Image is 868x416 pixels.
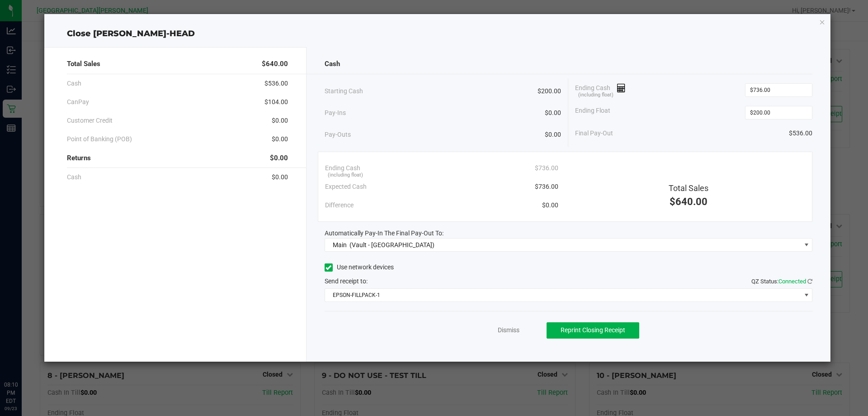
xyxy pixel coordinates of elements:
span: $0.00 [545,130,561,139]
div: Returns [67,148,288,168]
span: (Vault - [GEOGRAPHIC_DATA]) [349,241,434,249]
span: (including float) [578,91,613,99]
span: $0.00 [272,134,288,144]
iframe: Resource center [9,344,36,371]
span: Main [333,241,347,249]
span: $104.00 [264,97,288,107]
span: Ending Cash [575,83,626,97]
span: $536.00 [264,79,288,88]
span: Reprint Closing Receipt [561,326,625,334]
span: Automatically Pay-In The Final Pay-Out To: [325,230,443,237]
span: $0.00 [545,108,561,118]
span: Customer Credit [67,116,113,125]
span: $0.00 [542,201,558,210]
span: Starting Cash [325,86,363,96]
span: EPSON-FILLPACK-1 [325,289,801,301]
span: Total Sales [669,183,708,193]
span: $640.00 [262,59,288,69]
span: $640.00 [670,196,708,207]
span: Pay-Outs [325,130,351,139]
span: $200.00 [538,86,561,96]
span: Expected Cash [325,182,367,191]
span: Difference [325,201,354,210]
label: Use network devices [325,263,394,272]
span: Ending Float [575,106,610,120]
button: Reprint Closing Receipt [547,322,639,339]
span: Send receipt to: [325,277,368,285]
span: Connected [778,278,806,285]
span: CanPay [67,97,89,107]
span: $536.00 [789,129,812,138]
span: Total Sales [67,59,100,69]
span: (including float) [328,172,363,179]
span: $736.00 [535,163,558,173]
span: Point of Banking (POB) [67,134,132,144]
span: Final Pay-Out [575,129,613,138]
span: $736.00 [535,182,558,191]
span: $0.00 [270,153,288,163]
span: $0.00 [272,116,288,125]
span: Ending Cash [325,163,360,173]
span: Pay-Ins [325,108,346,118]
span: Cash [67,79,81,88]
div: Close [PERSON_NAME]-HEAD [44,28,831,40]
span: Cash [67,172,81,182]
span: Cash [325,59,340,69]
span: QZ Status: [751,278,812,285]
a: Dismiss [498,325,519,335]
span: $0.00 [272,172,288,182]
